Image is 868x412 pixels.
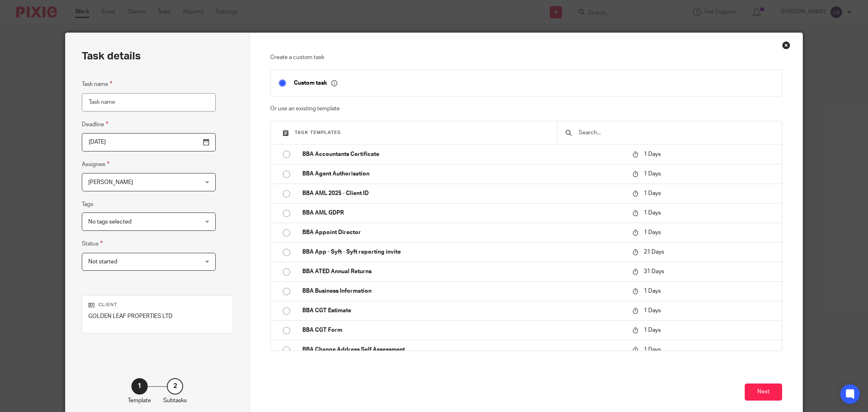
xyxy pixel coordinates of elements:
[302,170,624,178] p: BBA Agent Authorisation
[88,302,227,308] p: Client
[295,130,341,135] span: Task templates
[302,267,624,276] p: BBA ATED Annual Returns
[88,219,131,225] span: No tags selected
[294,79,337,87] p: Custom task
[82,160,109,169] label: Assignee
[302,150,624,158] p: BBA Accountants Certificate
[88,312,227,320] p: GOLDEN LEAF PROPERTIES LTD
[644,249,664,255] span: 21 Days
[82,200,93,208] label: Tags
[644,308,661,313] span: 1 Days
[128,397,151,405] p: Template
[302,307,624,315] p: BBA CGT Estimate
[163,397,187,405] p: Subtasks
[82,120,108,129] label: Deadline
[88,180,133,185] span: [PERSON_NAME]
[644,210,661,216] span: 1 Days
[131,378,148,394] div: 1
[302,248,624,256] p: BBA App - Syft - Syft reporting invite
[644,269,664,274] span: 31 Days
[302,209,624,217] p: BBA AML GDPR
[302,228,624,237] p: BBA Appoint Director
[88,259,117,265] span: Not started
[270,53,782,61] p: Create a custom task
[82,93,216,112] input: Task name
[644,288,661,294] span: 1 Days
[82,239,103,248] label: Status
[167,378,183,394] div: 2
[644,230,661,235] span: 1 Days
[82,49,141,63] h2: Task details
[644,347,661,353] span: 1 Days
[745,384,782,401] button: Next
[82,79,112,89] label: Task name
[302,326,624,334] p: BBA CGT Form
[644,191,661,196] span: 1 Days
[270,105,782,113] p: Or use an existing template
[302,287,624,295] p: BBA Business Information
[644,327,661,333] span: 1 Days
[302,189,624,197] p: BBA AML 2025 - Client ID
[82,133,216,151] input: Pick a date
[782,41,790,49] div: Close this dialog window
[302,346,624,354] p: BBA Change Address Self Assessment
[644,151,661,157] span: 1 Days
[644,171,661,177] span: 1 Days
[578,128,774,137] input: Search...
